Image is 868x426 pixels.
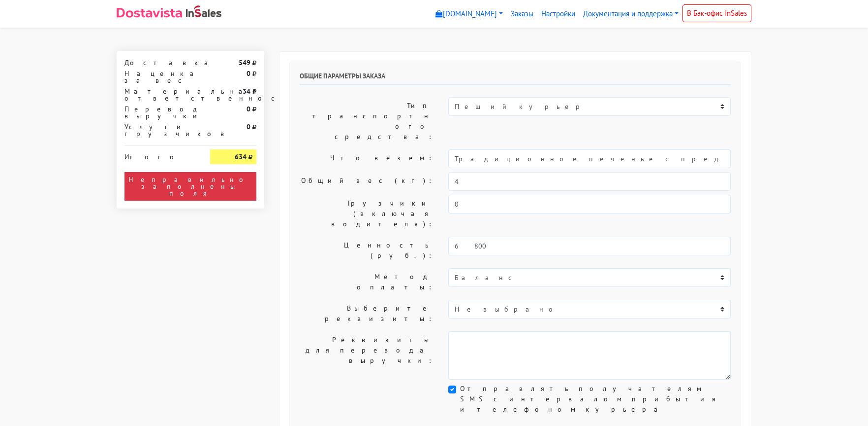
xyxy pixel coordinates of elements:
[247,105,250,113] strong: 0
[460,384,731,415] label: Отправлять получателям SMS с интервалом прибытия и телефоном курьера
[507,4,537,24] a: Заказы
[292,237,441,264] label: Ценность (руб.):
[117,8,182,18] img: Dostavista - срочная курьерская служба доставки
[579,4,682,24] a: Документация и поддержка
[292,172,441,191] label: Общий вес (кг):
[292,300,441,327] label: Выберите реквизиты:
[186,5,221,17] img: InSales
[292,97,441,145] label: Тип транспортного средства:
[292,268,441,296] label: Метод оплаты:
[117,70,203,84] div: Наценка за вес
[247,69,250,78] strong: 0
[247,122,250,131] strong: 0
[117,106,203,119] div: Перевод выручки
[117,123,203,137] div: Услуги грузчиков
[300,72,731,85] h6: Общие параметры заказа
[117,88,203,102] div: Материальная ответственность
[124,149,195,160] div: Итого
[292,331,441,380] label: Реквизиты для перевода выручки:
[292,149,441,168] label: Что везем:
[235,152,247,161] strong: 634
[432,4,507,24] a: [DOMAIN_NAME]
[117,59,203,66] div: Доставка
[682,4,751,22] a: В Бэк-офис InSales
[537,4,579,24] a: Настройки
[243,87,250,96] strong: 34
[124,172,256,201] div: Неправильно заполнены поля
[292,195,441,233] label: Грузчики (включая водителя):
[239,58,250,67] strong: 549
